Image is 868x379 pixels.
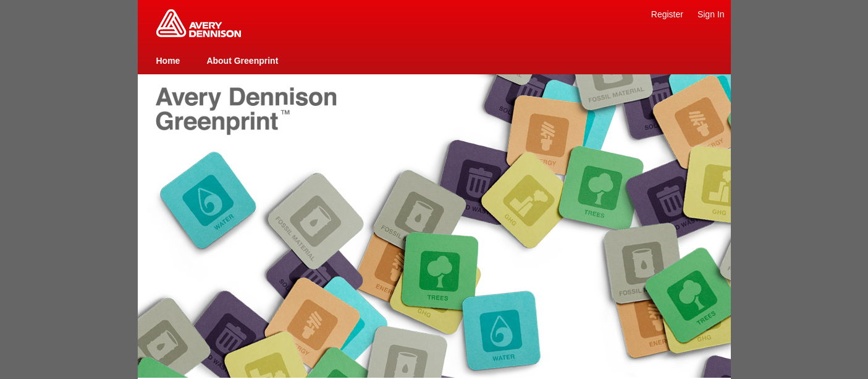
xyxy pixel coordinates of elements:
a: About Greenprint [206,56,278,66]
a: Register [651,9,683,19]
a: Greenprint [156,31,241,38]
a: Sign In [697,9,725,19]
img: Home [156,9,241,37]
a: Home [156,56,180,66]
